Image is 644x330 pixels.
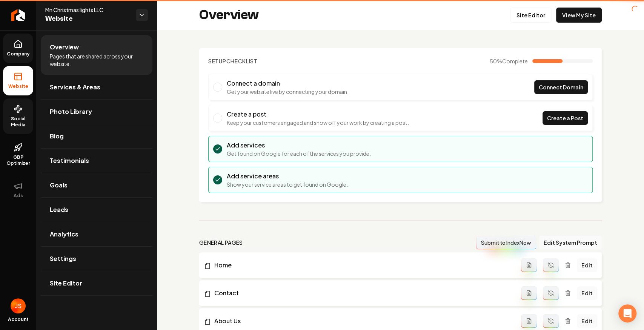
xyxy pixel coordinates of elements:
span: Ads [11,193,26,199]
button: Open user button [11,298,26,313]
span: Overview [50,43,79,52]
span: Pages that are shared across your website. [50,52,143,68]
span: 50 % [490,57,528,65]
img: James Shamoun [11,298,26,313]
h2: Overview [199,8,259,23]
h3: Connect a domain [227,79,349,88]
button: Ads [3,175,33,205]
a: GBP Optimizer [3,137,33,172]
span: Connect Domain [539,83,583,91]
a: Edit [577,314,597,328]
a: Create a Post [543,111,588,125]
a: Blog [41,124,152,148]
span: Analytics [50,230,78,239]
span: Testimonials [50,156,89,165]
span: Mn Christmas lights LLC [45,6,130,14]
a: Site Editor [41,271,152,295]
a: About Us [204,316,521,325]
span: Social Media [3,116,33,128]
span: Settings [50,254,76,263]
a: Contact [204,289,521,298]
div: Open Intercom Messenger [618,304,636,322]
span: Complete [502,58,528,64]
span: Photo Library [50,107,92,116]
p: Get your website live by connecting your domain. [227,88,349,95]
h3: Add services [227,141,371,150]
a: Social Media [3,98,33,134]
span: Website [5,83,31,89]
a: Company [3,34,33,63]
span: Goals [50,181,68,190]
span: Services & Areas [50,83,100,92]
a: Home [204,261,521,270]
span: Setup [208,58,226,64]
button: Add admin page prompt [521,286,537,300]
button: Add admin page prompt [521,314,537,328]
p: Get found on Google for each of the services you provide. [227,150,371,157]
img: Rebolt Logo [11,9,25,21]
a: Connect Domain [534,80,588,94]
button: Submit to IndexNow [476,236,536,249]
h2: general pages [199,239,243,246]
a: Photo Library [41,100,152,124]
a: Testimonials [41,149,152,173]
span: GBP Optimizer [3,154,33,166]
span: Account [8,316,29,322]
a: Site Editor [510,8,552,23]
p: Keep your customers engaged and show off your work by creating a post. [227,119,409,126]
span: Blog [50,132,64,141]
h3: Add service areas [227,172,348,181]
span: Website [45,14,130,24]
h3: Create a post [227,110,409,119]
span: Create a Post [547,114,583,122]
a: Edit [577,258,597,272]
a: Edit [577,286,597,300]
button: Edit System Prompt [539,236,602,249]
a: Settings [41,247,152,271]
button: Add admin page prompt [521,258,537,272]
a: Analytics [41,222,152,246]
a: Goals [41,173,152,197]
p: Show your service areas to get found on Google. [227,181,348,188]
span: Site Editor [50,279,82,288]
span: Company [4,51,33,57]
h2: Checklist [208,57,258,65]
a: Services & Areas [41,75,152,99]
a: Leads [41,198,152,222]
a: View My Site [556,8,602,23]
span: Leads [50,205,68,214]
